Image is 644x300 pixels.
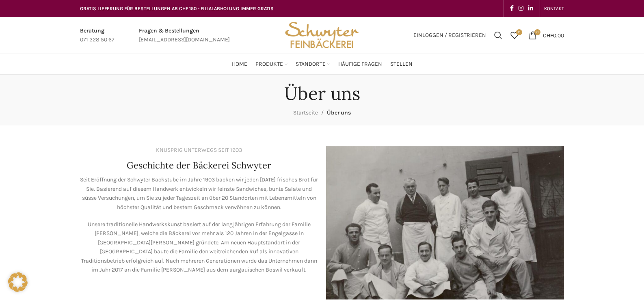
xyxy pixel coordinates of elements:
div: Secondary navigation [540,0,568,17]
span: Einloggen / Registrieren [413,32,486,38]
div: Main navigation [76,56,568,72]
span: Über uns [327,109,351,116]
a: Linkedin social link [526,3,536,14]
span: Produkte [255,60,283,68]
a: Häufige Fragen [338,56,382,72]
p: Seit Eröffnung der Schwyter Backstube im Jahre 1903 backen wir jeden [DATE] frisches Brot für Sie... [80,175,318,212]
a: Produkte [255,56,287,72]
a: Standorte [296,56,330,72]
a: 0 [506,27,523,43]
span: 0 [534,29,540,35]
div: KNUSPRIG UNTERWEGS SEIT 1903 [156,146,242,155]
a: Infobox link [80,26,115,45]
p: Unsere traditionelle Handwerkskunst basiert auf der langjährigen Erfahrung der Familie [PERSON_NA... [80,220,318,274]
a: Startseite [293,109,318,116]
h4: Geschichte der Bäckerei Schwyter [127,159,271,172]
a: KONTAKT [544,0,564,17]
bdi: 0.00 [543,32,564,39]
span: CHF [543,32,553,39]
span: KONTAKT [544,6,564,11]
a: Einloggen / Registrieren [409,27,490,43]
a: Site logo [282,31,362,38]
span: Standorte [296,60,326,68]
div: Meine Wunschliste [506,27,523,43]
span: Häufige Fragen [338,60,382,68]
span: 0 [516,29,522,35]
h1: Über uns [284,83,360,104]
a: 0 CHF0.00 [525,27,568,43]
a: Infobox link [139,26,230,45]
span: Stellen [390,60,413,68]
img: Bäckerei Schwyter [282,17,362,54]
a: Stellen [390,56,413,72]
a: Suchen [490,27,506,43]
a: Instagram social link [516,3,526,14]
span: GRATIS LIEFERUNG FÜR BESTELLUNGEN AB CHF 150 - FILIALABHOLUNG IMMER GRATIS [80,6,274,11]
span: Home [232,60,247,68]
a: Facebook social link [508,3,516,14]
a: Home [232,56,247,72]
